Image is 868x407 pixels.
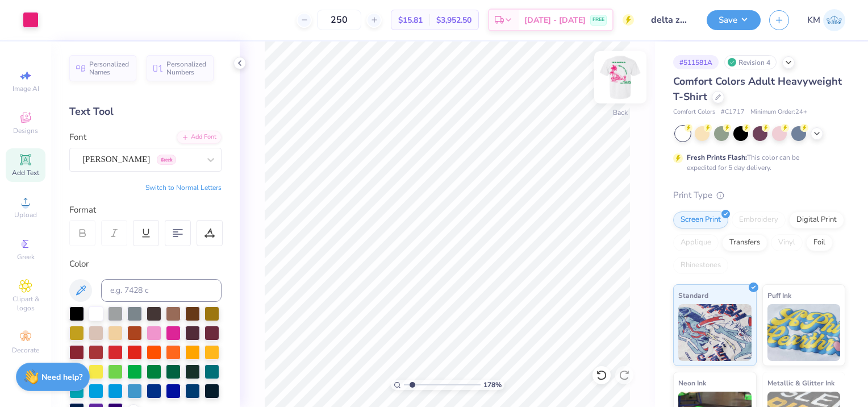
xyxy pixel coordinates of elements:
span: Neon Ink [678,377,706,389]
img: Standard [678,304,752,361]
span: Minimum Order: 24 + [750,107,807,117]
span: KM [807,14,820,27]
span: Greek [17,252,35,261]
span: Decorate [12,346,39,355]
span: Metallic & Glitter Ink [767,377,834,389]
div: Text Tool [69,104,222,119]
strong: Fresh Prints Flash: [687,153,747,162]
div: Format [69,204,223,217]
div: Transfers [722,234,767,251]
span: $3,952.50 [436,14,471,26]
button: Switch to Normal Letters [145,183,222,192]
span: Personalized Names [89,60,130,76]
div: Vinyl [771,234,803,251]
input: e.g. 7428 c [101,279,222,302]
label: Font [69,131,86,144]
span: Add Text [12,168,39,177]
div: Color [69,258,222,271]
span: Designs [13,126,38,135]
span: Standard [678,289,708,301]
div: Applique [673,234,719,251]
img: Kylia Mease [823,9,845,31]
span: $15.81 [398,14,423,26]
a: KM [807,9,845,31]
strong: Need help? [41,372,82,383]
span: Puff Ink [767,289,791,301]
span: 178 % [483,380,502,390]
div: # 511581A [673,55,719,69]
span: Image AI [12,84,39,93]
div: Revision 4 [724,55,777,69]
input: Untitled Design [642,9,698,31]
div: This color can be expedited for 5 day delivery. [687,152,827,173]
span: Upload [14,210,37,219]
div: Print Type [673,189,845,202]
img: Puff Ink [767,304,841,361]
div: Add Font [177,131,222,144]
span: Comfort Colors [673,107,715,117]
div: Foil [806,234,833,251]
div: Back [613,107,628,118]
span: Clipart & logos [6,294,45,313]
span: # C1717 [721,107,745,117]
span: FREE [592,16,604,24]
button: Save [707,10,761,30]
div: Rhinestones [673,257,728,274]
div: Digital Print [789,211,844,229]
span: Personalized Numbers [166,60,207,76]
div: Embroidery [732,211,786,229]
span: [DATE] - [DATE] [524,14,586,26]
input: – – [317,10,361,30]
span: Comfort Colors Adult Heavyweight T-Shirt [673,74,842,103]
div: Screen Print [673,211,728,229]
img: Back [598,55,643,100]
